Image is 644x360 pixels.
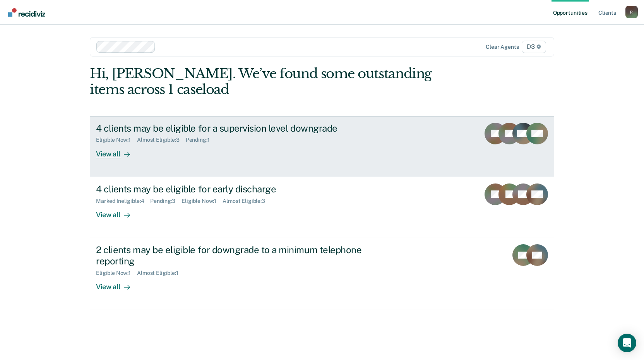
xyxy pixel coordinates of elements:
[90,66,461,98] div: Hi, [PERSON_NAME]. We’ve found some outstanding items across 1 caseload
[486,44,519,50] div: Clear agents
[8,8,45,17] img: Recidiviz
[182,198,223,204] div: Eligible Now : 1
[96,123,368,134] div: 4 clients may be eligible for a supervision level downgrade
[137,270,185,276] div: Almost Eligible : 1
[96,270,137,276] div: Eligible Now : 1
[90,238,554,310] a: 2 clients may be eligible for downgrade to a minimum telephone reportingEligible Now:1Almost Elig...
[137,137,186,143] div: Almost Eligible : 3
[625,6,638,18] button: Profile dropdown button
[96,276,139,291] div: View all
[90,177,554,238] a: 4 clients may be eligible for early dischargeMarked Ineligible:4Pending:3Eligible Now:1Almost Eli...
[96,198,150,204] div: Marked Ineligible : 4
[96,143,139,158] div: View all
[522,41,546,53] span: D3
[618,334,636,352] div: Open Intercom Messenger
[186,137,216,143] div: Pending : 1
[96,204,139,219] div: View all
[150,198,182,204] div: Pending : 3
[625,6,638,18] div: R
[96,183,368,195] div: 4 clients may be eligible for early discharge
[223,198,271,204] div: Almost Eligible : 3
[96,137,137,143] div: Eligible Now : 1
[96,244,368,267] div: 2 clients may be eligible for downgrade to a minimum telephone reporting
[90,116,554,177] a: 4 clients may be eligible for a supervision level downgradeEligible Now:1Almost Eligible:3Pending...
